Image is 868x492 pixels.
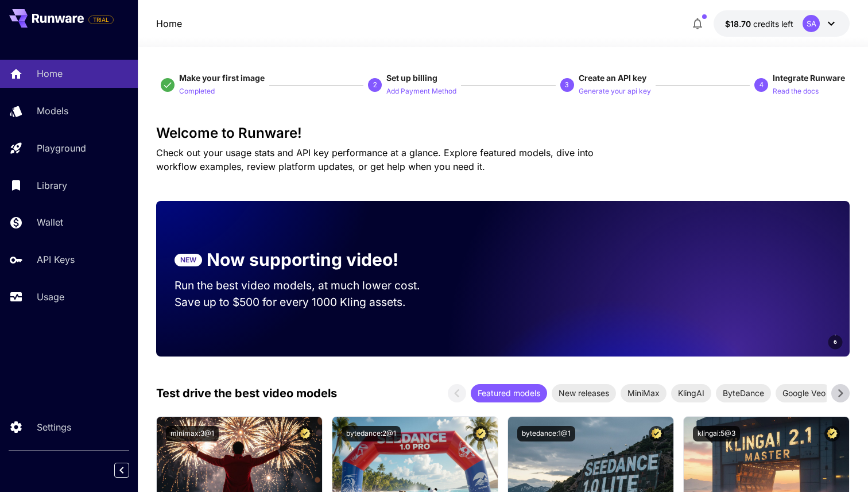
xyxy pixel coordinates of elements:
[37,253,75,266] p: API Keys
[671,387,711,399] span: KlingAI
[123,460,138,481] div: Collapse sidebar
[156,17,182,30] a: Home
[156,125,850,141] h3: Welcome to Runware!
[114,463,129,478] button: Collapse sidebar
[753,19,793,29] span: credits left
[552,387,616,399] span: New releases
[175,294,442,311] p: Save up to $500 for every 1000 Kling assets.
[37,420,71,434] p: Settings
[552,384,616,402] div: New releases
[37,290,64,304] p: Usage
[621,384,666,402] div: MiniMax
[725,18,793,30] div: $18.69885
[773,86,819,97] p: Read the docs
[579,86,651,97] p: Generate your api key
[803,15,820,32] div: SA
[776,387,832,399] span: Google Veo
[386,84,456,98] button: Add Payment Method
[386,86,456,97] p: Add Payment Method
[179,84,215,98] button: Completed
[37,104,68,118] p: Models
[621,387,666,399] span: MiniMax
[156,17,182,30] nav: breadcrumb
[714,10,850,37] button: $18.69885SA
[716,384,771,402] div: ByteDance
[716,387,771,399] span: ByteDance
[725,19,753,29] span: $18.70
[342,426,401,441] button: bytedance:2@1
[671,384,711,402] div: KlingAI
[517,426,575,441] button: bytedance:1@1
[156,147,594,172] span: Check out your usage stats and API key performance at a glance. Explore featured models, dive int...
[386,73,437,83] span: Set up billing
[37,215,63,229] p: Wallet
[579,73,646,83] span: Create an API key
[471,387,547,399] span: Featured models
[824,426,840,441] button: Certified Model – Vetted for best performance and includes a commercial license.
[773,73,845,83] span: Integrate Runware
[88,13,114,26] span: Add your payment card to enable full platform functionality.
[579,84,651,98] button: Generate your api key
[166,426,219,441] button: minimax:3@1
[37,67,63,80] p: Home
[759,80,764,90] p: 4
[89,16,113,24] span: TRIAL
[834,338,837,346] span: 6
[649,426,664,441] button: Certified Model – Vetted for best performance and includes a commercial license.
[179,73,265,83] span: Make your first image
[373,80,377,90] p: 2
[473,426,489,441] button: Certified Model – Vetted for best performance and includes a commercial license.
[175,277,442,294] p: Run the best video models, at much lower cost.
[207,247,398,273] p: Now supporting video!
[156,385,337,402] p: Test drive the best video models
[776,384,832,402] div: Google Veo
[180,255,196,265] p: NEW
[693,426,740,441] button: klingai:5@3
[37,179,67,192] p: Library
[565,80,569,90] p: 3
[179,86,215,97] p: Completed
[297,426,313,441] button: Certified Model – Vetted for best performance and includes a commercial license.
[773,84,819,98] button: Read the docs
[471,384,547,402] div: Featured models
[37,141,86,155] p: Playground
